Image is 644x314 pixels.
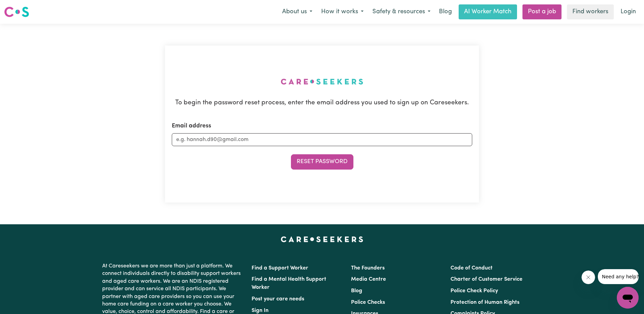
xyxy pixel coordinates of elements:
[317,5,368,19] button: How it works
[368,5,435,19] button: Safety & resources
[4,4,29,20] a: Careseekers logo
[435,4,456,19] a: Blog
[281,237,363,242] a: Careseekers home page
[582,271,595,284] iframe: Close message
[291,154,353,169] button: Reset Password
[598,269,639,284] iframe: Message from company
[450,265,493,271] a: Code of Conduct
[252,265,308,271] a: Find a Support Worker
[617,287,639,309] iframe: Button to launch messaging window
[278,5,317,19] button: About us
[567,4,614,19] a: Find workers
[351,277,386,282] a: Media Centre
[4,6,29,18] img: Careseekers logo
[450,277,522,282] a: Charter of Customer Service
[351,288,362,294] a: Blog
[172,122,211,130] label: Email address
[172,98,472,108] p: To begin the password reset process, enter the email address you used to sign up on Careseekers.
[617,4,640,19] a: Login
[522,4,562,19] a: Post a job
[172,133,472,146] input: e.g. hannah.d90@gmail.com
[4,5,41,10] span: Need any help?
[351,265,385,271] a: The Founders
[252,277,326,290] a: Find a Mental Health Support Worker
[450,300,519,305] a: Protection of Human Rights
[351,300,385,305] a: Police Checks
[252,296,304,302] a: Post your care needs
[252,308,269,313] a: Sign In
[459,4,517,19] a: AI Worker Match
[450,288,498,294] a: Police Check Policy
